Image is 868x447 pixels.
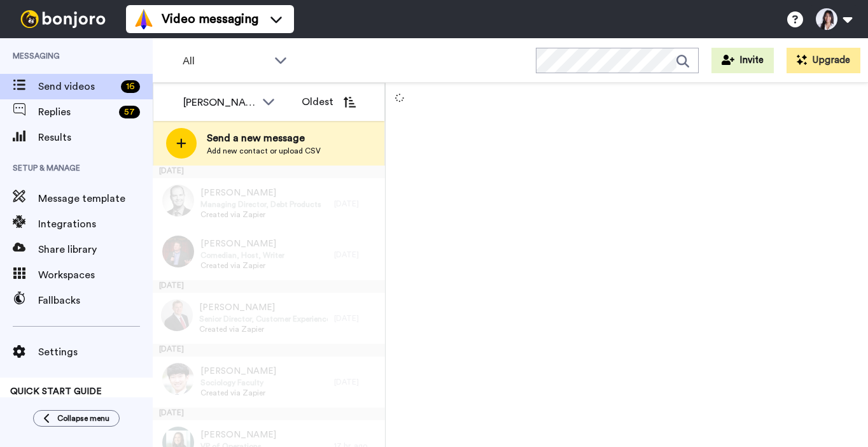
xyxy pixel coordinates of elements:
span: [PERSON_NAME] [200,187,321,199]
span: [PERSON_NAME] [199,301,328,314]
div: 16 [121,80,140,93]
span: All [183,53,268,69]
button: Invite [711,48,774,73]
div: [DATE] [153,344,385,357]
div: [DATE] [334,250,379,260]
span: Collapse menu [57,413,109,423]
div: [PERSON_NAME] [183,95,256,110]
span: QUICK START GUIDE [10,387,102,396]
span: Add new contact or upload CSV [207,146,321,156]
span: Managing Director, Debt Products [200,199,321,209]
div: [DATE] [153,166,385,178]
button: Upgrade [787,48,860,73]
span: Created via Zapier [199,324,328,334]
span: Message template [38,191,153,206]
span: Comedian, Host, Writer [200,250,284,260]
button: Oldest [292,89,365,115]
span: Send a new message [207,131,321,146]
div: [DATE] [153,408,385,420]
span: Results [38,130,153,145]
button: Collapse menu [33,410,120,427]
span: Send videos [38,79,116,94]
span: Replies [38,104,114,120]
span: Senior Director, Customer Experience & Performance Management [199,314,328,324]
span: Settings [38,344,153,360]
div: [DATE] [153,280,385,293]
span: Workspaces [38,267,153,283]
div: [DATE] [334,313,379,323]
span: Created via Zapier [200,260,284,271]
img: 38d61b2c-d6cd-4bba-a53c-4b2180c4df24.jpg [162,185,194,216]
span: [PERSON_NAME] [200,238,284,250]
img: e5c9bb3a-5645-4f09-890c-c91c93bb5315.jpg [162,363,194,395]
span: Fallbacks [38,293,153,308]
div: [DATE] [334,377,379,387]
span: Sociology Faculty [200,378,276,388]
span: [PERSON_NAME] [200,365,276,378]
span: Created via Zapier [200,209,321,220]
img: bj-logo-header-white.svg [15,10,111,28]
span: [PERSON_NAME] [200,429,276,441]
span: Share library [38,242,153,257]
span: Integrations [38,216,153,232]
div: [DATE] [334,199,379,209]
img: vm-color.svg [134,9,154,29]
span: Video messaging [162,10,258,28]
img: b22a1f16-f9c3-43b6-ab7f-fe0e28bbcfa2.jpg [162,236,194,267]
div: 57 [119,106,140,118]
img: 92486cb3-b5a8-4a5d-b04b-16ca43e3b1e7.jpg [161,299,193,331]
span: Created via Zapier [200,388,276,398]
